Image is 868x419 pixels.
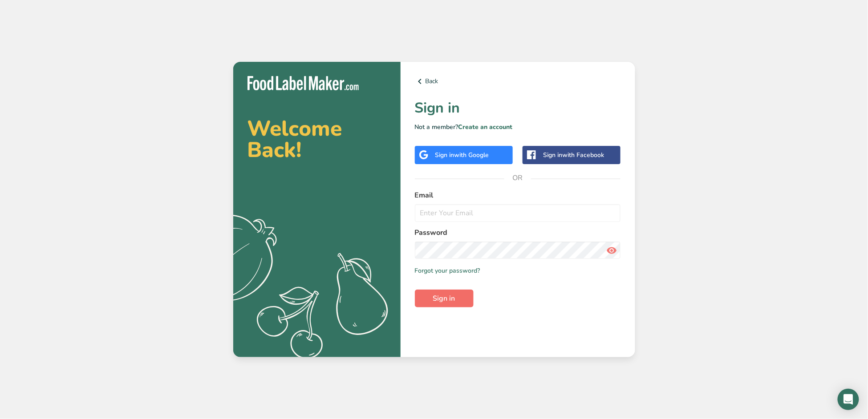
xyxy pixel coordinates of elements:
[543,150,604,160] div: Sign in
[435,150,489,160] div: Sign in
[458,123,513,131] a: Create an account
[247,118,386,161] h2: Welcome Back!
[838,389,859,410] div: Open Intercom Messenger
[415,204,621,222] input: Enter Your Email
[415,227,621,238] label: Password
[562,151,604,159] span: with Facebook
[415,290,474,307] button: Sign in
[415,190,621,201] label: Email
[504,165,531,191] span: OR
[415,122,621,132] p: Not a member?
[454,151,489,159] span: with Google
[415,266,480,275] a: Forgot your password?
[247,76,359,91] img: Food Label Maker
[415,76,621,87] a: Back
[415,97,621,119] h1: Sign in
[433,293,455,304] span: Sign in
